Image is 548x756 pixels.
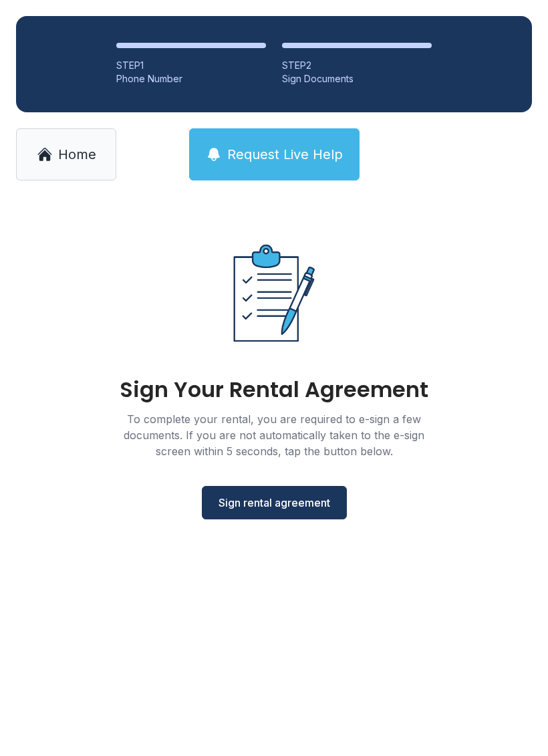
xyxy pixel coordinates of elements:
div: STEP 2 [282,59,432,72]
span: Request Live Help [227,145,343,164]
span: Sign rental agreement [219,495,330,511]
div: Sign Your Rental Agreement [120,379,428,400]
div: To complete your rental, you are required to e-sign a few documents. If you are not automatically... [107,411,441,459]
img: Rental agreement document illustration [204,223,344,363]
div: Phone Number [116,72,266,86]
div: Sign Documents [282,72,432,86]
span: Home [58,145,96,164]
div: STEP 1 [116,59,266,72]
